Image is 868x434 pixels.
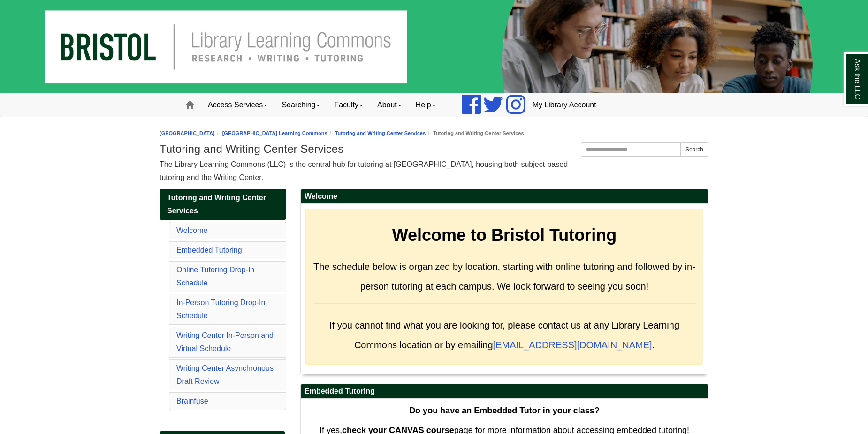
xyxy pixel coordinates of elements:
a: Embedded Tutoring [176,246,242,254]
span: The Library Learning Commons (LLC) is the central hub for tutoring at [GEOGRAPHIC_DATA], housing ... [160,160,568,181]
a: Access Services [201,93,274,117]
strong: Do you have an Embedded Tutor in your class? [409,406,600,415]
h2: Embedded Tutoring [301,384,708,399]
a: [GEOGRAPHIC_DATA] [160,130,215,136]
a: My Library Account [525,93,603,117]
a: Online Tutoring Drop-In Schedule [176,266,254,287]
a: Help [409,93,443,117]
li: Tutoring and Writing Center Services [426,129,524,138]
span: Tutoring and Writing Center Services [167,194,266,215]
strong: Welcome to Bristol Tutoring [392,225,617,245]
span: If you cannot find what you are looking for, please contact us at any Library Learning Commons lo... [329,320,679,350]
h2: Welcome [301,189,708,204]
h1: Tutoring and Writing Center Services [160,142,708,156]
a: Tutoring and Writing Center Services [335,130,426,136]
span: The schedule below is organized by location, starting with online tutoring and followed by in-per... [313,262,695,292]
a: Welcome [176,226,207,234]
nav: breadcrumb [160,129,708,138]
a: Writing Center Asynchronous Draft Review [176,364,274,385]
a: [GEOGRAPHIC_DATA] Learning Commons [222,130,327,136]
a: About [370,93,409,117]
a: Tutoring and Writing Center Services [160,189,286,220]
a: Brainfuse [176,397,208,405]
a: [EMAIL_ADDRESS][DOMAIN_NAME] [493,340,652,350]
a: Faculty [327,93,370,117]
a: In-Person Tutoring Drop-In Schedule [176,299,265,320]
a: Searching [274,93,327,117]
button: Search [680,142,708,157]
a: Writing Center In-Person and Virtual Schedule [176,331,274,352]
